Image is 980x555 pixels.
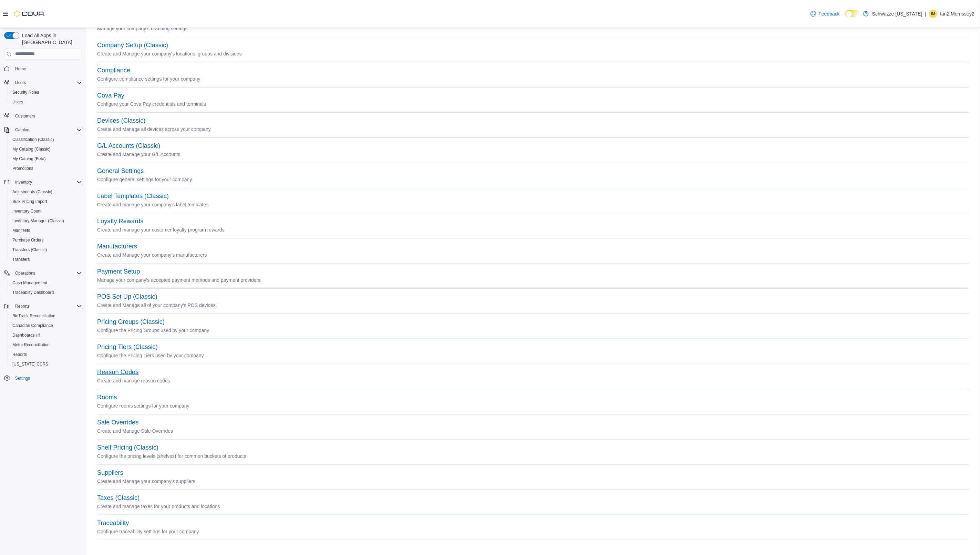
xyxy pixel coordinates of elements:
p: Configure the pricing levels (shelves) for common buckets of products [97,452,969,460]
a: Inventory Count [10,207,44,215]
button: Catalog [1,125,85,135]
span: Transfers (Classic) [10,246,82,254]
button: Metrc Reconciliation [7,340,85,350]
span: Traceabilty Dashboard [12,290,54,295]
button: Security Roles [7,88,85,97]
button: Catalog [12,126,32,134]
span: My Catalog (Beta) [12,156,46,162]
span: Feedback [819,10,840,17]
a: Home [12,65,29,73]
span: Users [12,99,23,105]
button: My Catalog (Classic) [7,144,85,154]
span: Classification (Classic) [10,135,82,144]
img: Cova [14,10,45,17]
button: Loyalty Rewards [97,218,143,225]
span: My Catalog (Beta) [10,155,82,163]
a: Security Roles [10,88,42,96]
span: Manifests [10,226,82,235]
p: Manage your company's accepted payment methods and payment providers [97,276,969,284]
span: Customers [12,112,82,120]
a: Bulk Pricing Import [10,197,50,206]
button: My Catalog (Beta) [7,154,85,164]
button: G/L Accounts (Classic) [97,142,160,150]
button: Adjustments (Classic) [7,187,85,197]
span: Load All Apps in [GEOGRAPHIC_DATA] [19,32,82,46]
button: Company Setup (Classic) [97,42,168,49]
span: Security Roles [10,88,82,96]
button: Reports [12,302,32,310]
p: Create and Manage all devices across your company [97,125,969,133]
button: Taxes (Classic) [97,494,140,502]
p: Create and Manage your company's suppliers [97,477,969,485]
span: Promotions [10,164,82,173]
button: Cash Management [7,278,85,288]
span: Promotions [12,166,33,171]
button: Classification (Classic) [7,135,85,144]
button: Compliance [97,67,130,74]
button: Payment Setup [97,268,140,275]
p: Create and Manage Sale Overrides [97,427,969,435]
p: Configure compliance settings for your company [97,75,969,83]
span: Users [15,80,26,85]
a: Users [10,98,26,106]
span: Cash Management [10,279,82,287]
a: Classification (Classic) [10,135,57,144]
button: Manufacturers [97,243,137,250]
span: Inventory Manager (Classic) [12,218,64,224]
a: BioTrack Reconciliation [10,312,58,320]
input: Dark Mode [845,10,860,17]
button: Purchase Orders [7,235,85,245]
a: Transfers (Classic) [10,246,50,254]
button: Users [12,79,29,87]
p: Create and Manage your G/L Accounts [97,150,969,158]
p: Create and manage your customer loyalty program rewards [97,226,969,234]
button: Transfers (Classic) [7,245,85,255]
span: Catalog [12,126,82,134]
button: Inventory [1,177,85,187]
p: Create and manage your company's label templates [97,201,969,209]
span: Reports [15,304,30,309]
button: Sale Overrides [97,419,138,426]
span: My Catalog (Classic) [12,146,51,152]
p: Manage your company's branding settings [97,24,969,33]
button: Operations [1,268,85,278]
span: My Catalog (Classic) [10,145,82,153]
button: Reason Codes [97,369,138,376]
button: Traceabilty Dashboard [7,288,85,297]
button: Devices (Classic) [97,117,145,124]
button: Pricing Tiers (Classic) [97,343,158,351]
button: Shelf Pricing (Classic) [97,444,158,451]
span: Security Roles [12,90,39,95]
button: POS Set Up (Classic) [97,293,157,300]
a: [US_STATE] CCRS [10,360,51,368]
span: Dashboards [10,331,82,339]
p: Ian2 Morrissey2 [940,10,974,18]
span: Operations [15,270,35,276]
button: Settings [1,373,85,383]
span: Inventory [12,178,82,186]
span: Transfers [12,257,30,262]
p: Configure rooms settings for your company [97,402,969,410]
span: Adjustments (Classic) [12,189,52,195]
a: Metrc Reconciliation [10,341,52,349]
span: Operations [12,269,82,277]
span: Canadian Compliance [12,323,53,328]
a: Feedback [808,7,843,21]
span: Home [12,64,82,73]
button: Bulk Pricing Import [7,197,85,206]
span: Home [15,66,26,72]
a: Manifests [10,226,33,235]
span: IM [931,10,936,18]
span: Inventory [15,179,32,185]
span: Adjustments (Classic) [10,188,82,196]
span: Customers [15,113,35,119]
a: Adjustments (Classic) [10,188,55,196]
span: Inventory Count [10,207,82,215]
span: Metrc Reconciliation [12,342,50,348]
span: Settings [15,376,30,381]
button: Customers [1,111,85,121]
a: Inventory Manager (Classic) [10,217,67,225]
span: Washington CCRS [10,360,82,368]
span: Transfers (Classic) [12,247,47,253]
span: [US_STATE] CCRS [12,361,48,367]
